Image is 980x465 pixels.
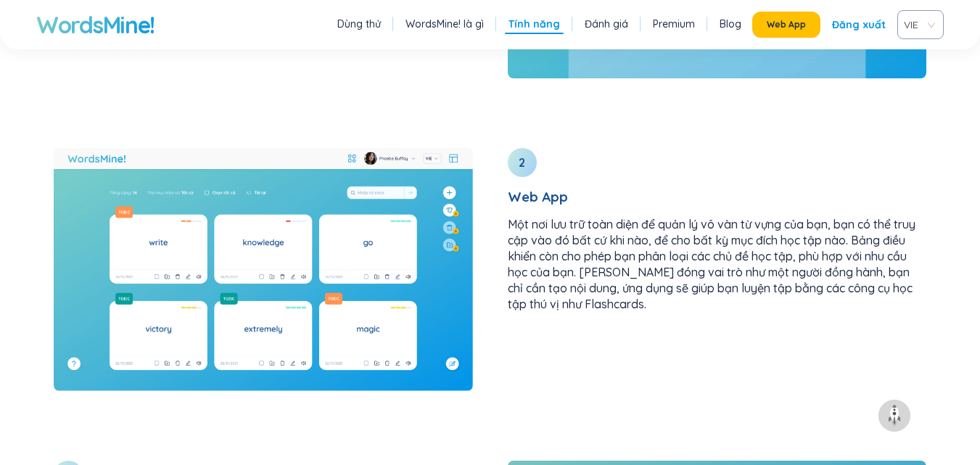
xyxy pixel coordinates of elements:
div: 2 [508,148,537,177]
span: VIE [904,14,931,36]
a: WordsMine! là gì [405,17,484,31]
p: Một nơi lưu trữ toàn diện để quản lý vô vàn từ vựng của bạn, bạn có thể truy cập vào đó bất cứ kh... [508,216,927,312]
a: Tính năng [508,17,560,31]
a: Đánh giá [585,17,628,31]
div: Đăng xuất [832,12,886,38]
a: WordsMine! [36,10,155,39]
a: Premium [653,17,695,31]
h3: Web App [508,189,927,205]
button: Web App [752,12,820,38]
a: Dùng thử [337,17,381,31]
a: Blog [720,17,741,31]
img: Web App [54,148,473,392]
img: to top [883,404,906,427]
span: Web App [767,19,806,30]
